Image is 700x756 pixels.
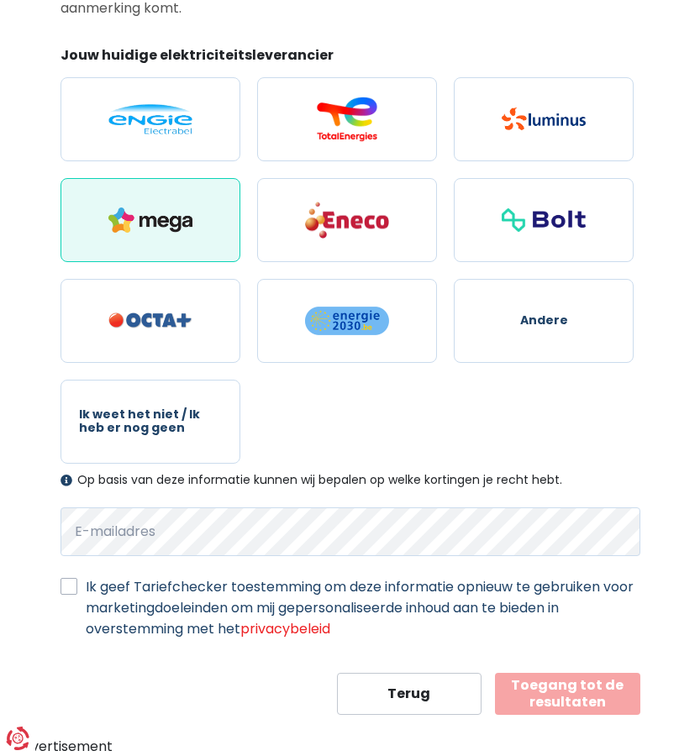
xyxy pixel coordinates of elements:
img: Octa+ [108,312,192,328]
button: Toegang tot de resultaten [495,673,640,715]
img: Engie / Electrabel [108,104,192,134]
img: Energie2030 [305,306,389,336]
a: privacybeleid [240,619,330,638]
span: Andere [520,314,568,327]
legend: Jouw huidige elektriciteitsleverancier [61,45,640,71]
label: Ik geef Tariefchecker toestemming om deze informatie opnieuw te gebruiken voor marketingdoeleinde... [86,576,640,639]
div: Op basis van deze informatie kunnen wij bepalen op welke kortingen je recht hebt. [61,473,640,487]
img: Total Energies / Lampiris [305,97,389,142]
span: Ik weet het niet / Ik heb er nog geen [79,408,221,434]
img: Mega [108,207,192,233]
img: Luminus [502,108,586,130]
img: Eneco [305,201,389,240]
img: Bolt [502,208,586,232]
button: Terug [337,673,482,715]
